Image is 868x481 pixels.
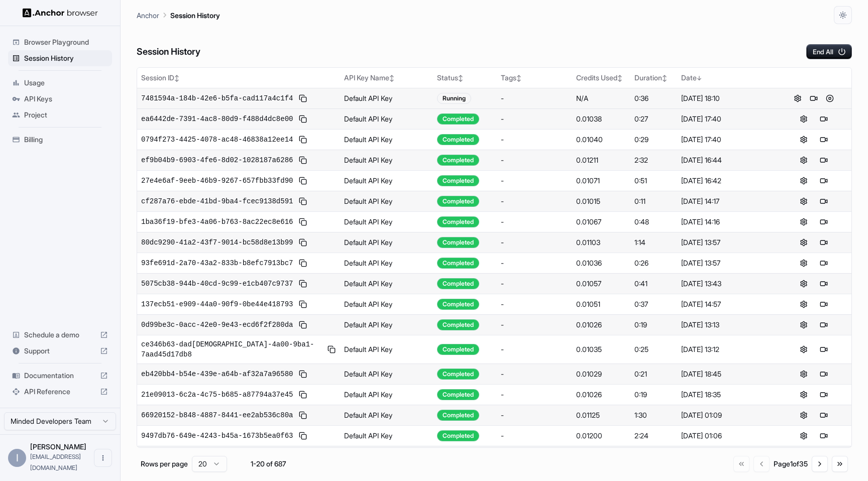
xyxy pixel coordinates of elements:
div: 0.01036 [576,258,626,268]
span: API Keys [24,94,108,104]
div: API Reference [8,384,112,400]
img: Anchor Logo [23,8,98,18]
p: Session History [170,10,220,21]
span: Billing [24,135,108,145]
div: [DATE] 18:35 [681,390,772,400]
div: 0.01071 [576,176,626,186]
div: - [501,369,568,379]
span: 5075cb38-944b-40cd-9c99-e1cb407c9737 [141,279,293,289]
div: Completed [437,216,479,227]
div: - [501,299,568,309]
span: ↕ [617,74,622,82]
div: Status [437,73,493,83]
div: 1:14 [634,237,674,248]
div: API Key Name [344,73,429,83]
span: ea6442de-7391-4ac8-80d9-f488d4dc8e00 [141,114,293,124]
div: [DATE] 17:40 [681,135,772,145]
span: Ilan Kogan [30,442,86,451]
p: Anchor [137,10,159,21]
h6: Session History [137,45,200,59]
td: Default API Key [340,170,433,191]
span: Project [24,110,108,120]
div: Session ID [141,73,336,83]
div: [DATE] 14:17 [681,196,772,206]
div: 0:19 [634,320,674,330]
div: - [501,135,568,145]
span: 0d99be3c-0acc-42e0-9e43-ecd6f2f280da [141,320,293,330]
div: Completed [437,155,479,166]
span: ↕ [389,74,394,82]
div: 0.01026 [576,320,626,330]
div: 0.01125 [576,410,626,420]
div: Completed [437,410,479,421]
span: Usage [24,78,108,88]
div: Completed [437,430,479,441]
span: ce346b63-dad[DEMOGRAPHIC_DATA]-4a00-9ba1-7aad45d17db8 [141,339,322,359]
span: 137ecb51-e909-44a0-90f9-0be44e418793 [141,299,293,309]
div: - [501,390,568,400]
div: Browser Playground [8,34,112,50]
div: Completed [437,369,479,380]
div: 0:37 [634,299,674,309]
div: Schedule a demo [8,327,112,343]
div: 0:27 [634,114,674,124]
div: 0.01035 [576,344,626,354]
div: 1:30 [634,410,674,420]
td: Default API Key [340,405,433,425]
div: Documentation [8,368,112,384]
div: 0:51 [634,176,674,186]
div: - [501,431,568,441]
span: Documentation [24,371,96,381]
span: ↓ [697,74,702,82]
span: 1ba36f19-bfe3-4a06-b763-8ac22ec8e616 [141,217,293,227]
div: 0:26 [634,258,674,268]
td: Default API Key [340,425,433,446]
div: 2:24 [634,431,674,441]
div: [DATE] 01:09 [681,410,772,420]
div: Date [681,73,772,83]
span: Session History [24,53,108,63]
td: Default API Key [340,253,433,273]
td: Default API Key [340,211,433,232]
div: [DATE] 17:40 [681,114,772,124]
span: 9497db76-649e-4243-b45a-1673b5ea0f63 [141,431,293,441]
div: - [501,410,568,420]
div: 0:41 [634,279,674,289]
td: Default API Key [340,294,433,314]
div: [DATE] 13:43 [681,279,772,289]
div: 0.01040 [576,135,626,145]
span: 27e4e6af-9eeb-46b9-9267-657fbb33fd90 [141,176,293,186]
td: Default API Key [340,314,433,335]
div: 0:11 [634,196,674,206]
div: 0:48 [634,217,674,227]
span: Schedule a demo [24,330,96,340]
span: Support [24,346,96,356]
span: API Reference [24,387,96,397]
td: Default API Key [340,150,433,170]
div: [DATE] 13:57 [681,237,772,248]
div: Project [8,107,112,123]
div: Billing [8,132,112,148]
div: 0.01015 [576,196,626,206]
div: 0.01038 [576,114,626,124]
div: 0:36 [634,93,674,103]
div: Completed [437,113,479,125]
div: 0.01200 [576,431,626,441]
span: 80dc9290-41a2-43f7-9014-bc58d8e13b99 [141,237,293,248]
span: Browser Playground [24,37,108,47]
td: Default API Key [340,335,433,364]
div: - [501,258,568,268]
span: eb420bb4-b54e-439e-a64b-af32a7a96580 [141,369,293,379]
div: I [8,449,26,467]
div: Duration [634,73,674,83]
span: ef9b04b9-6903-4fe6-8d02-1028187a6286 [141,155,293,165]
div: 2:32 [634,155,674,165]
div: Completed [437,319,479,330]
div: Completed [437,134,479,145]
button: Open menu [94,449,112,467]
td: Default API Key [340,273,433,294]
div: N/A [576,93,626,103]
div: Credits Used [576,73,626,83]
div: [DATE] 18:45 [681,369,772,379]
div: [DATE] 14:57 [681,299,772,309]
